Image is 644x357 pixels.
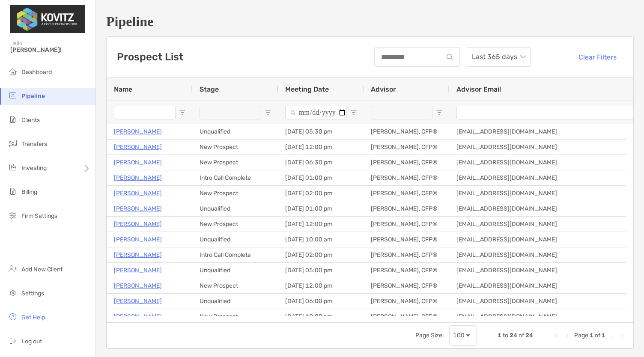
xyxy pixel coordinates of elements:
[278,170,364,185] div: [DATE] 01:00 pm
[8,336,18,346] img: logout icon
[278,294,364,309] div: [DATE] 06:00 pm
[278,124,364,139] div: [DATE] 05:30 pm
[364,201,450,216] div: [PERSON_NAME], CFP®
[114,188,162,199] a: [PERSON_NAME]
[114,85,132,93] span: Name
[595,332,600,339] span: of
[21,338,42,345] span: Log out
[364,140,450,155] div: [PERSON_NAME], CFP®
[449,325,477,346] div: Page Size
[278,232,364,247] div: [DATE] 10:00 am
[364,232,450,247] div: [PERSON_NAME], CFP®
[193,247,278,262] div: Intro Call Complete
[278,140,364,155] div: [DATE] 12:00 pm
[193,201,278,216] div: Unqualified
[21,314,45,321] span: Get Help
[564,332,571,339] div: Previous Page
[114,203,162,214] a: [PERSON_NAME]
[364,247,450,262] div: [PERSON_NAME], CFP®
[602,332,605,339] span: 1
[193,186,278,201] div: New Prospect
[364,263,450,278] div: [PERSON_NAME], CFP®
[364,278,450,293] div: [PERSON_NAME], CFP®
[609,332,616,339] div: Next Page
[193,155,278,170] div: New Prospect
[21,212,57,220] span: Firm Settings
[525,332,533,339] span: 24
[364,170,450,185] div: [PERSON_NAME], CFP®
[193,170,278,185] div: Intro Call Complete
[114,265,162,276] a: [PERSON_NAME]
[565,48,623,66] button: Clear Filters
[114,296,162,306] a: [PERSON_NAME]
[590,332,593,339] span: 1
[21,116,40,124] span: Clients
[554,332,561,339] div: First Page
[21,188,37,196] span: Billing
[114,250,162,260] a: [PERSON_NAME]
[117,51,183,63] h3: Prospect List
[193,309,278,324] div: New Prospect
[114,311,162,322] a: [PERSON_NAME]
[114,234,162,245] a: [PERSON_NAME]
[8,90,18,101] img: pipeline icon
[193,124,278,139] div: Unqualified
[8,162,18,173] img: investing icon
[503,332,508,339] span: to
[114,219,162,229] a: [PERSON_NAME]
[21,140,47,148] span: Transfers
[179,109,186,116] button: Open Filter Menu
[8,288,18,298] img: settings icon
[364,124,450,139] div: [PERSON_NAME], CFP®
[8,138,18,149] img: transfers icon
[8,210,18,220] img: firm-settings icon
[114,106,176,119] input: Name Filter Input
[364,155,450,170] div: [PERSON_NAME], CFP®
[574,332,588,339] span: Page
[364,309,450,324] div: [PERSON_NAME], CFP®
[278,155,364,170] div: [DATE] 06:30 pm
[453,332,465,339] div: 100
[21,92,45,100] span: Pipeline
[8,66,18,77] img: dashboard icon
[364,186,450,201] div: [PERSON_NAME], CFP®
[278,263,364,278] div: [DATE] 05:00 pm
[193,263,278,278] div: Unqualified
[21,290,44,297] span: Settings
[285,85,329,93] span: Meeting Date
[350,109,357,116] button: Open Filter Menu
[472,48,526,66] span: Last 365 days
[436,109,443,116] button: Open Filter Menu
[510,332,517,339] span: 24
[278,217,364,232] div: [DATE] 12:00 pm
[10,3,85,34] img: Zoe Logo
[519,332,524,339] span: of
[114,126,162,137] a: [PERSON_NAME]
[456,85,501,93] span: Advisor Email
[371,85,396,93] span: Advisor
[114,173,162,183] a: [PERSON_NAME]
[200,85,219,93] span: Stage
[8,312,18,322] img: get-help icon
[498,332,501,339] span: 1
[21,266,63,273] span: Add New Client
[21,68,52,76] span: Dashboard
[278,278,364,293] div: [DATE] 12:00 pm
[106,14,634,30] h1: Pipeline
[193,278,278,293] div: New Prospect
[114,142,162,152] a: [PERSON_NAME]
[114,280,162,291] a: [PERSON_NAME]
[278,186,364,201] div: [DATE] 02:00 pm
